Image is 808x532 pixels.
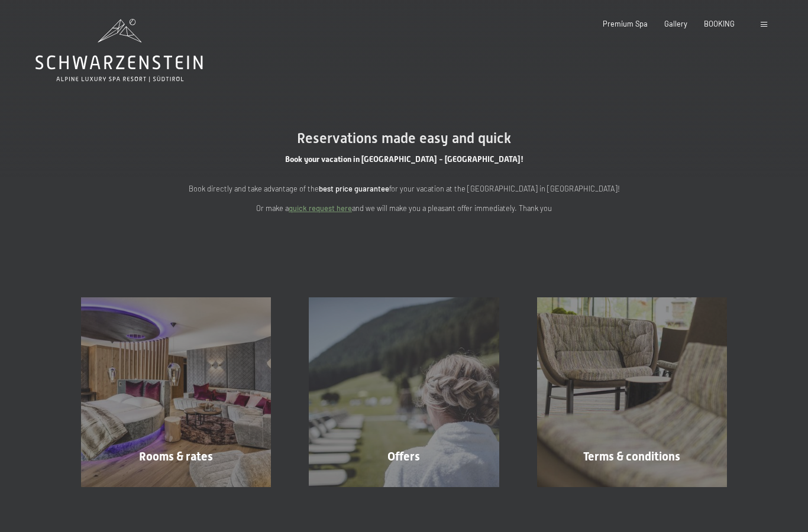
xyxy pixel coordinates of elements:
a: BOOKING [704,19,735,28]
a: Gallery [664,19,687,28]
a: Online reservations at Hotel Schwarzenstein in Italy Offers [290,297,518,487]
p: Book directly and take advantage of the for your vacation at the [GEOGRAPHIC_DATA] in [GEOGRAPHIC... [167,183,641,194]
a: Online reservations at Hotel Schwarzenstein in Italy Terms & conditions [518,297,746,487]
span: Offers [387,449,420,463]
a: Premium Spa [603,19,648,28]
a: Online reservations at Hotel Schwarzenstein in Italy Rooms & rates [62,297,290,487]
span: Reservations made easy and quick [297,130,511,147]
p: Or make a and we will make you a pleasant offer immediately. Thank you [167,202,641,214]
span: Rooms & rates [139,449,213,463]
span: Terms & conditions [583,449,680,463]
strong: best price guarantee [319,184,389,193]
a: quick request here [289,203,352,213]
span: Book your vacation in [GEOGRAPHIC_DATA] - [GEOGRAPHIC_DATA]! [285,154,523,164]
